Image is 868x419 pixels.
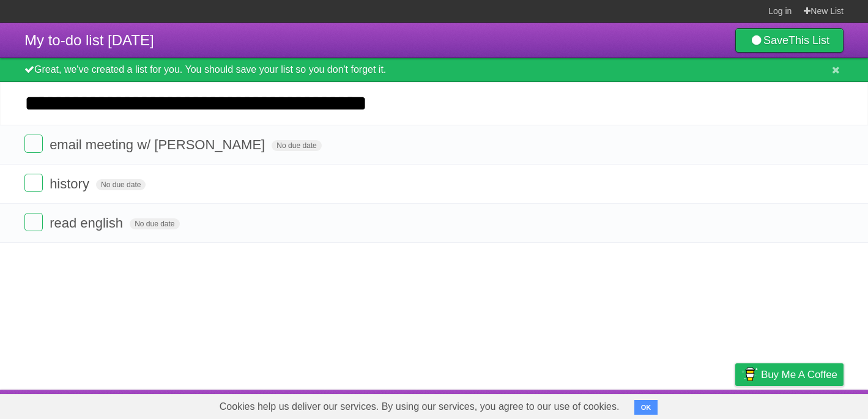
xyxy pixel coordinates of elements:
[50,176,92,191] span: history
[24,174,43,192] label: Done
[24,32,154,48] span: My to-do list [DATE]
[24,213,43,231] label: Done
[788,34,829,46] b: This List
[678,393,705,416] a: Terms
[766,393,844,416] a: Suggest a feature
[741,364,758,385] img: Buy me a coffee
[735,28,844,53] a: SaveThis List
[50,215,126,231] span: read english
[130,218,179,229] span: No due date
[50,137,268,152] span: email meeting w/ [PERSON_NAME]
[573,393,598,416] a: About
[272,140,321,151] span: No due date
[24,135,43,153] label: Done
[735,363,844,386] a: Buy me a coffee
[96,179,146,190] span: No due date
[634,400,658,415] button: OK
[207,395,632,419] span: Cookies help us deliver our services. By using our services, you agree to our use of cookies.
[719,393,751,416] a: Privacy
[613,393,662,416] a: Developers
[761,364,837,385] span: Buy me a coffee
